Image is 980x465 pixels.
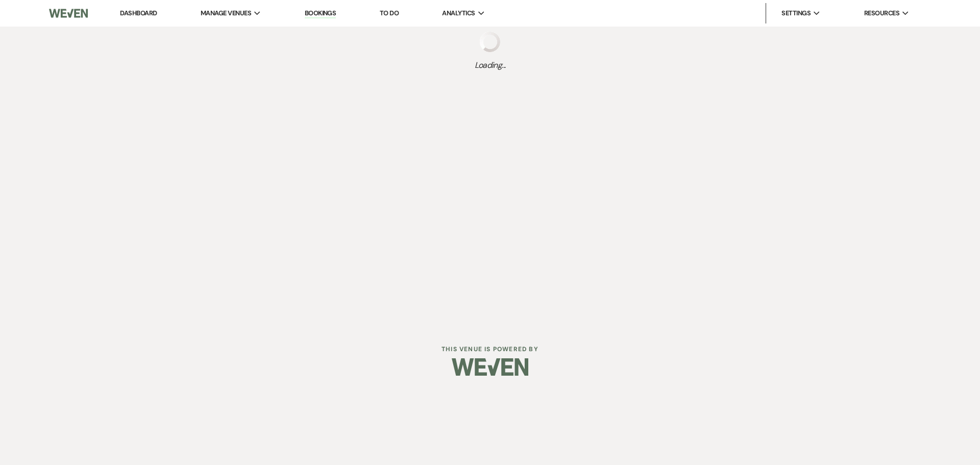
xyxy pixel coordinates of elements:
[781,8,811,18] span: Settings
[120,9,157,17] a: Dashboard
[864,8,899,18] span: Resources
[480,32,500,52] img: loading spinner
[305,9,336,18] a: Bookings
[475,59,506,71] span: Loading...
[442,8,475,18] span: Analytics
[380,9,399,17] a: To Do
[49,3,88,24] img: Weven Logo
[452,349,528,385] img: Weven Logo
[201,8,251,18] span: Manage Venues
